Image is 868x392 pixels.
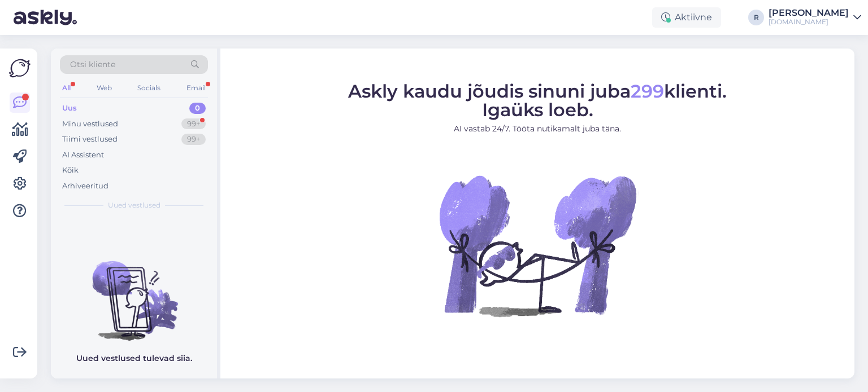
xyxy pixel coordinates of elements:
[184,81,208,95] div: Email
[769,17,849,27] div: [DOMAIN_NAME]
[51,241,217,342] img: No chats
[348,123,727,135] p: AI vastab 24/7. Tööta nutikamalt juba täna.
[62,134,118,145] div: Tiimi vestlused
[62,180,108,192] div: Arhiveeritud
[62,149,104,161] div: AI Assistent
[108,200,160,210] span: Uued vestlused
[94,81,114,95] div: Web
[748,10,764,25] div: R
[76,353,192,364] p: Uued vestlused tulevad siia.
[181,134,206,145] div: 99+
[652,7,721,28] div: Aktiivne
[769,8,849,17] div: [PERSON_NAME]
[348,80,727,121] span: Askly kaudu jõudis sinuni juba klienti. Igaüks loeb.
[135,81,163,95] div: Socials
[189,103,206,114] div: 0
[181,118,206,130] div: 99+
[62,118,118,130] div: Minu vestlused
[62,103,77,114] div: Uus
[62,165,79,176] div: Kõik
[70,59,115,71] span: Otsi kliente
[769,8,861,27] a: [PERSON_NAME][DOMAIN_NAME]
[60,81,73,95] div: All
[9,58,31,79] img: Askly Logo
[436,144,639,347] img: No Chat active
[631,80,664,102] span: 299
